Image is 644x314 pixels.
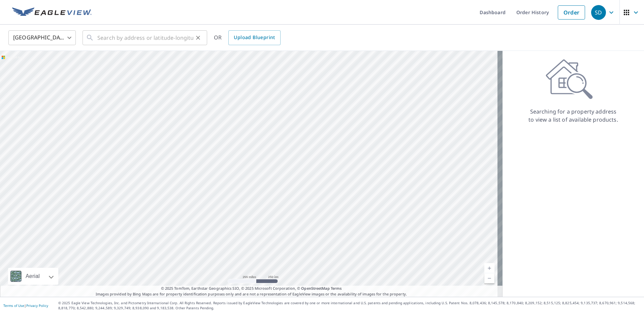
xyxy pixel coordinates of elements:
span: Upload Blueprint [234,33,275,42]
div: [GEOGRAPHIC_DATA] [8,28,76,47]
p: © 2025 Eagle View Technologies, Inc. and Pictometry International Corp. All Rights Reserved. Repo... [58,301,641,311]
img: EV Logo [12,7,92,18]
a: Terms of Use [3,303,24,308]
div: OR [214,30,281,45]
a: Privacy Policy [26,303,48,308]
p: Searching for a property address to view a list of available products. [528,107,618,124]
a: OpenStreetMap [301,286,329,291]
div: Aerial [8,268,58,285]
a: Current Level 5, Zoom In [484,263,494,273]
div: Aerial [24,268,42,285]
div: SD [591,5,606,20]
a: Current Level 5, Zoom Out [484,273,494,283]
p: | [3,304,48,308]
a: Upload Blueprint [228,30,280,45]
span: © 2025 TomTom, Earthstar Geographics SIO, © 2025 Microsoft Corporation, © [161,286,342,291]
a: Order [558,5,585,20]
input: Search by address or latitude-longitude [97,28,193,47]
button: Clear [193,33,203,42]
a: Terms [331,286,342,291]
